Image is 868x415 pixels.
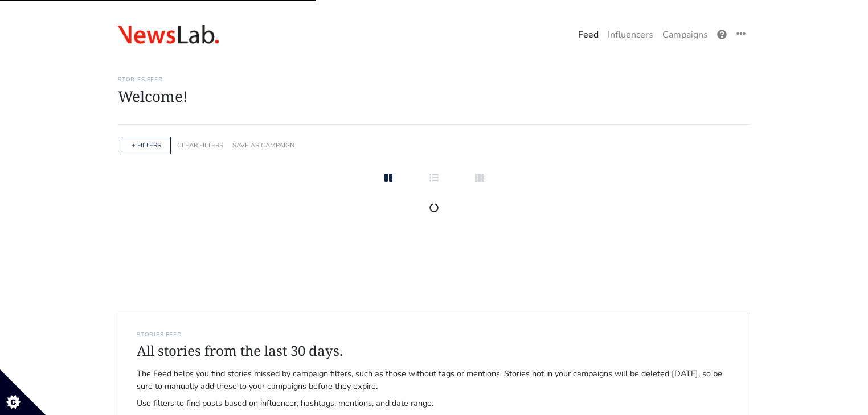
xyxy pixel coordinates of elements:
h4: All stories from the last 30 days. [137,343,731,359]
a: + FILTERS [132,141,161,150]
span: Use filters to find posts based on influencer, hashtags, mentions, and date range. [137,397,731,410]
img: 08:26:46_1609835206 [118,25,219,44]
h1: Welcome! [118,88,750,105]
h6: Stories Feed [118,76,750,83]
a: Feed [574,23,603,46]
h6: STORIES FEED [137,331,731,338]
a: Influencers [603,23,658,46]
span: The Feed helps you find stories missed by campaign filters, such as those without tags or mention... [137,368,731,392]
a: SAVE AS CAMPAIGN [232,141,294,150]
a: CLEAR FILTERS [177,141,223,150]
a: Campaigns [658,23,713,46]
